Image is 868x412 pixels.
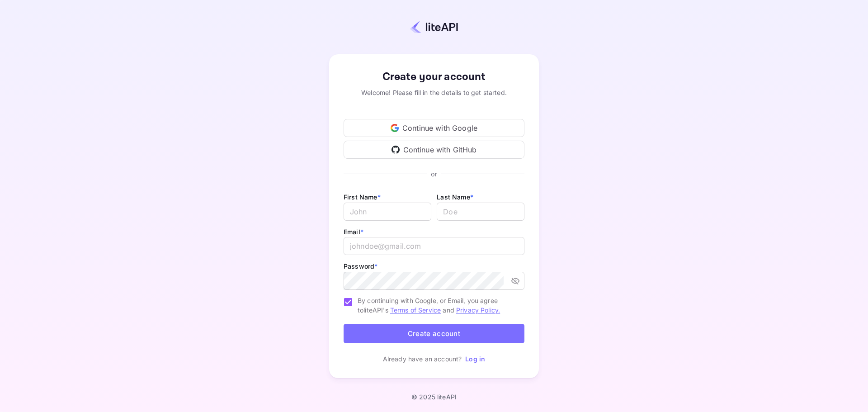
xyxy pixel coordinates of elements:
[410,20,458,33] img: liteapi
[456,306,500,314] a: Privacy Policy.
[344,88,524,97] div: Welcome! Please fill in the details to get started.
[344,262,377,270] label: Password
[344,237,524,255] input: johndoe@gmail.com
[411,393,457,401] p: © 2025 liteAPI
[344,228,363,236] label: Email
[437,203,524,221] input: Doe
[344,324,524,343] button: Create account
[465,355,485,363] a: Log in
[344,119,524,137] div: Continue with Google
[344,69,524,85] div: Create your account
[344,203,431,221] input: John
[383,354,462,364] p: Already have an account?
[344,193,381,201] label: First Name
[390,306,441,314] a: Terms of Service
[437,193,473,201] label: Last Name
[507,273,524,289] button: toggle password visibility
[358,296,517,315] span: By continuing with Google, or Email, you agree to liteAPI's and
[344,141,524,159] div: Continue with GitHub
